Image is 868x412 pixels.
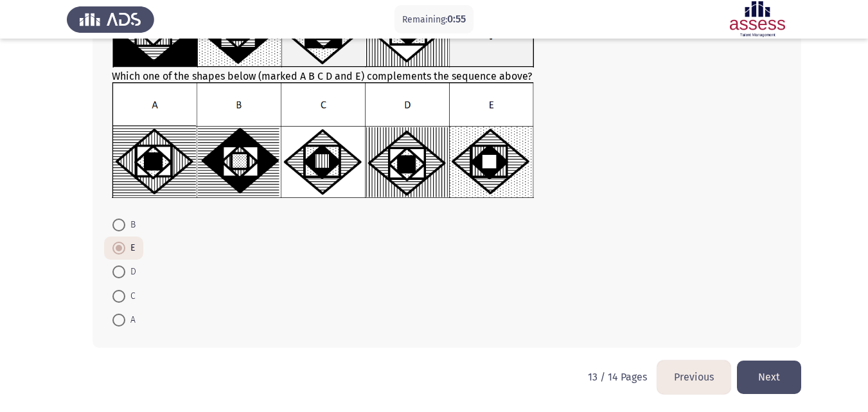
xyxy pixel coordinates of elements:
[125,264,136,280] span: D
[588,371,647,383] p: 13 / 14 Pages
[125,289,136,304] span: C
[737,361,801,393] button: load next page
[112,82,534,198] img: UkFYYV8wOThfQi5wbmcxNjkxMzM0MjMzMDEw.png
[714,1,801,37] img: Assessment logo of ASSESS Focus 4 Module Assessment (EN/AR) (Advanced - IB)
[657,361,731,393] button: load previous page
[447,13,466,25] span: 0:55
[402,12,466,28] p: Remaining:
[125,312,136,328] span: A
[67,1,154,37] img: Assess Talent Management logo
[125,240,135,256] span: E
[125,217,136,233] span: B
